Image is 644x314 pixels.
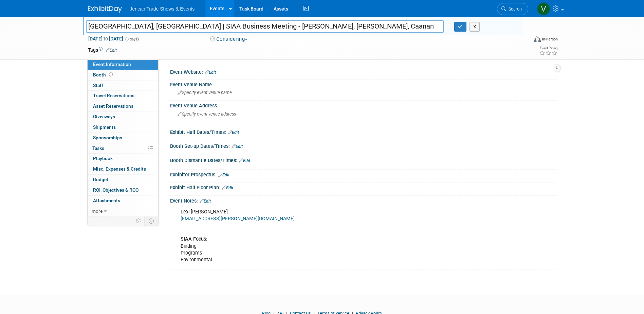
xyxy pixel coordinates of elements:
span: Budget [93,177,108,182]
td: Tags [88,47,117,53]
span: [DATE] [DATE] [88,36,124,42]
a: Attachments [88,196,158,206]
span: ROI, Objectives & ROO [93,187,139,193]
span: more [92,208,103,214]
span: (3 days) [125,37,139,41]
span: Playbook [93,156,113,161]
span: Booth [93,72,114,77]
b: SIAA Focus: [181,236,207,242]
a: Edit [239,158,250,163]
a: Edit [228,130,239,135]
div: Lexi [PERSON_NAME] Binding Programs Environmental [176,205,482,267]
a: more [88,206,158,216]
span: Booth not reserved yet [108,72,114,77]
td: Toggle Event Tabs [144,216,158,225]
a: Edit [218,173,229,177]
a: Giveaways [88,112,158,122]
a: Sponsorships [88,133,158,143]
a: Booth [88,70,158,80]
div: Booth Dismantle Dates/Times: [170,155,556,164]
a: Edit [106,48,117,53]
button: Considering [208,36,250,43]
span: Specify event venue name [178,90,232,95]
a: [EMAIL_ADDRESS][PERSON_NAME][DOMAIN_NAME] [181,216,295,222]
a: Edit [205,70,216,75]
span: Search [506,6,522,12]
div: Event Venue Name: [170,80,556,88]
span: Misc. Expenses & Credits [93,166,146,172]
td: Personalize Event Tab Strip [133,216,145,225]
span: Asset Reservations [93,103,133,109]
span: Sponsorships [93,135,122,140]
span: Jencap Trade Shows & Events [130,6,195,12]
a: Edit [200,199,211,204]
div: Event Website: [170,67,556,76]
span: Staff [93,83,103,88]
a: ROI, Objectives & ROO [88,185,158,195]
div: In-Person [542,37,558,42]
a: Budget [88,175,158,185]
div: Event Notes: [170,196,556,205]
span: Event Information [93,62,131,67]
a: Edit [232,144,243,149]
a: Asset Reservations [88,101,158,111]
img: Vanessa O'Brien [537,2,550,15]
div: Event Rating [539,47,557,50]
a: Misc. Expenses & Credits [88,164,158,174]
div: Event Format [488,35,558,46]
span: Attachments [93,198,120,203]
div: Event Venue Address: [170,101,556,109]
div: Exhibitor Prospectus: [170,170,556,178]
img: ExhibitDay [88,6,122,13]
span: Shipments [93,124,116,130]
span: Travel Reservations [93,93,134,98]
a: Travel Reservations [88,91,158,101]
span: Tasks [92,145,104,151]
span: Giveaways [93,114,115,119]
a: Event Information [88,59,158,70]
a: Playbook [88,154,158,164]
a: Edit [222,186,233,190]
span: Specify event venue address [178,111,236,117]
div: Booth Set-up Dates/Times: [170,141,556,150]
a: Staff [88,81,158,91]
span: to [103,36,109,41]
div: Exhibit Hall Dates/Times: [170,127,556,136]
div: Exhibit Hall Floor Plan: [170,182,556,191]
a: Tasks [88,143,158,154]
a: Shipments [88,122,158,133]
a: Search [497,3,528,15]
button: X [470,22,480,32]
img: Format-Inperson.png [534,36,541,42]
